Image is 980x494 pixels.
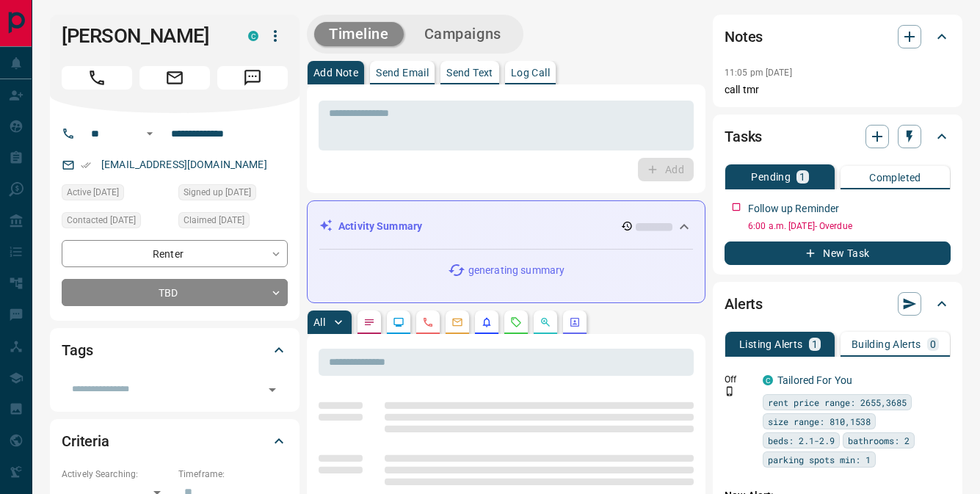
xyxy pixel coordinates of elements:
svg: Opportunities [540,316,551,328]
button: Campaigns [410,22,516,46]
button: Open [141,125,159,142]
svg: Notes [363,316,375,328]
h2: Criteria [62,429,109,453]
p: 0 [930,339,936,349]
svg: Agent Actions [569,316,581,328]
p: Send Text [446,68,493,78]
p: call tmr [725,82,951,98]
h2: Tags [62,338,92,362]
svg: Listing Alerts [481,316,493,328]
div: Criteria [62,424,288,459]
div: Alerts [725,286,951,322]
span: Active [DATE] [67,185,119,200]
div: Thu Nov 21 2024 [62,184,171,205]
p: Completed [869,172,921,183]
div: Thu May 08 2025 [62,212,171,233]
span: Contacted [DATE] [67,213,136,228]
svg: Push Notification Only [725,386,735,396]
svg: Calls [422,316,434,328]
div: Tags [62,333,288,368]
p: Log Call [511,68,550,78]
p: Pending [751,172,791,182]
p: Building Alerts [852,339,921,349]
p: Off [725,373,754,386]
h2: Alerts [725,292,763,316]
p: 11:05 pm [DATE] [725,68,792,78]
p: Follow up Reminder [748,201,839,217]
p: Add Note [313,68,358,78]
div: Tasks [725,119,951,154]
span: Claimed [DATE] [184,213,244,228]
p: 1 [799,172,805,182]
p: Activity Summary [338,219,422,234]
p: Actively Searching: [62,468,171,481]
button: Timeline [314,22,404,46]
svg: Requests [510,316,522,328]
div: Notes [725,19,951,54]
p: generating summary [468,263,565,278]
div: Activity Summary [319,213,693,240]
div: Renter [62,240,288,267]
span: rent price range: 2655,3685 [768,395,907,410]
div: TBD [62,279,288,306]
p: 6:00 a.m. [DATE] - Overdue [748,219,951,233]
h1: [PERSON_NAME] [62,24,226,48]
span: Message [217,66,288,90]
h2: Notes [725,25,763,48]
span: beds: 2.1-2.9 [768,433,835,448]
div: Thu Nov 21 2024 [178,184,288,205]
h2: Tasks [725,125,762,148]
div: condos.ca [763,375,773,385]
span: bathrooms: 2 [848,433,910,448]
span: Call [62,66,132,90]
span: Signed up [DATE] [184,185,251,200]
svg: Lead Browsing Activity [393,316,404,328]
button: Open [262,379,283,400]
svg: Emails [451,316,463,328]
a: [EMAIL_ADDRESS][DOMAIN_NAME] [101,159,267,170]
p: All [313,317,325,327]
span: parking spots min: 1 [768,452,871,467]
button: New Task [725,241,951,265]
svg: Email Verified [81,160,91,170]
p: Send Email [376,68,429,78]
p: 1 [812,339,818,349]
p: Timeframe: [178,468,288,481]
span: Email [139,66,210,90]
p: Listing Alerts [739,339,803,349]
span: size range: 810,1538 [768,414,871,429]
div: condos.ca [248,31,258,41]
a: Tailored For You [777,374,852,386]
div: Thu Nov 21 2024 [178,212,288,233]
